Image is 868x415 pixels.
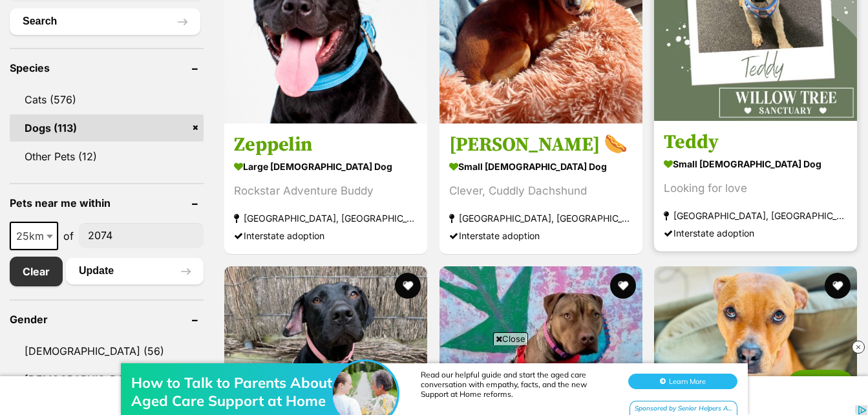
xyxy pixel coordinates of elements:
div: Clever, Cuddly Dachshund [449,182,633,200]
h3: Teddy [664,130,847,154]
span: of [63,228,74,244]
img: How to Talk to Parents About Aged Care Support at Home [333,24,397,89]
a: [PERSON_NAME] 🌭 small [DEMOGRAPHIC_DATA] Dog Clever, Cuddly Dachshund [GEOGRAPHIC_DATA], [GEOGRAP... [439,123,642,254]
button: Search [10,8,200,34]
h3: Zeppelin [234,133,418,157]
button: favourite [609,273,635,299]
header: Species [10,62,204,74]
div: How to Talk to Parents About Aged Care Support at Home [131,36,338,72]
strong: small [DEMOGRAPHIC_DATA] Dog [449,157,633,176]
button: Update [66,258,204,284]
input: postcode [79,223,204,248]
strong: large [DEMOGRAPHIC_DATA] Dog [234,157,418,176]
a: Dogs (113) [10,114,204,142]
div: Sponsored by Senior Helpers Australia [630,63,737,80]
header: Gender [10,314,204,325]
strong: [GEOGRAPHIC_DATA], [GEOGRAPHIC_DATA] [664,207,847,224]
strong: small [DEMOGRAPHIC_DATA] Dog [664,154,847,173]
header: Pets near me within [10,197,204,209]
button: favourite [825,273,851,299]
strong: [GEOGRAPHIC_DATA], [GEOGRAPHIC_DATA] [449,209,633,227]
h3: [PERSON_NAME] 🌭 [449,133,633,157]
a: Teddy small [DEMOGRAPHIC_DATA] Dog Looking for love [GEOGRAPHIC_DATA], [GEOGRAPHIC_DATA] Intersta... [654,120,857,251]
a: Clear [10,257,63,286]
img: close_rtb.svg [852,341,865,354]
a: Other Pets (12) [10,143,204,170]
div: Interstate adoption [449,227,633,244]
span: 25km [10,222,58,250]
a: Cats (576) [10,86,204,113]
a: Zeppelin large [DEMOGRAPHIC_DATA] Dog Rockstar Adventure Buddy [GEOGRAPHIC_DATA], [GEOGRAPHIC_DAT... [224,123,427,254]
span: Close [493,332,528,345]
strong: [GEOGRAPHIC_DATA], [GEOGRAPHIC_DATA] [234,209,418,227]
button: favourite [395,273,421,299]
div: Rockstar Adventure Buddy [234,182,418,200]
div: Looking for love [664,180,847,197]
div: Interstate adoption [664,224,847,242]
span: 25km [11,227,57,245]
div: Interstate adoption [234,227,418,244]
div: Read our helpful guide and start the aged care conversation with empathy, facts, and the new Supp... [421,32,615,61]
button: Learn More [628,36,737,52]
